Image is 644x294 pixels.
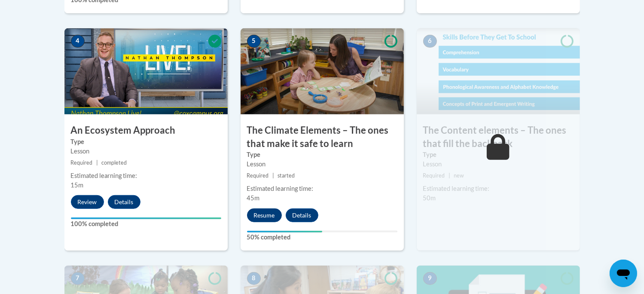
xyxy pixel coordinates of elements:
span: new [454,172,464,179]
span: started [278,172,295,179]
img: Course Image [241,28,404,114]
img: Course Image [64,28,228,114]
label: 50% completed [247,233,397,242]
h3: The Climate Elements – The ones that make it safe to learn [241,124,404,150]
label: Type [247,150,397,159]
span: 9 [423,272,437,285]
span: | [449,172,450,179]
h3: An Ecosystem Approach [64,124,228,137]
div: Your progress [247,231,322,233]
button: Resume [247,208,282,222]
div: Estimated learning time: [247,184,397,193]
span: 4 [71,35,85,48]
span: | [272,172,274,179]
h3: The Content elements – The ones that fill the backpack [417,124,580,150]
span: completed [101,159,127,166]
label: Type [71,137,221,147]
button: Details [286,208,318,222]
div: Estimated learning time: [71,171,221,181]
button: Details [108,195,140,209]
span: 8 [247,272,261,285]
span: Required [247,172,269,179]
div: Your progress [71,217,221,219]
button: Review [71,195,104,209]
span: 15m [71,181,84,189]
label: Type [423,150,574,159]
span: | [96,159,98,166]
span: 7 [71,272,85,285]
div: Estimated learning time: [423,184,574,193]
iframe: Button to launch messaging window [610,260,637,287]
span: 45m [247,194,260,202]
span: Required [71,159,93,166]
label: 100% completed [71,219,221,229]
span: 5 [247,35,261,48]
span: Required [423,172,445,179]
div: Lesson [247,159,397,169]
span: 50m [423,194,436,202]
img: Course Image [417,28,580,114]
span: 6 [423,35,437,48]
div: Lesson [423,159,574,169]
div: Lesson [71,147,221,156]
